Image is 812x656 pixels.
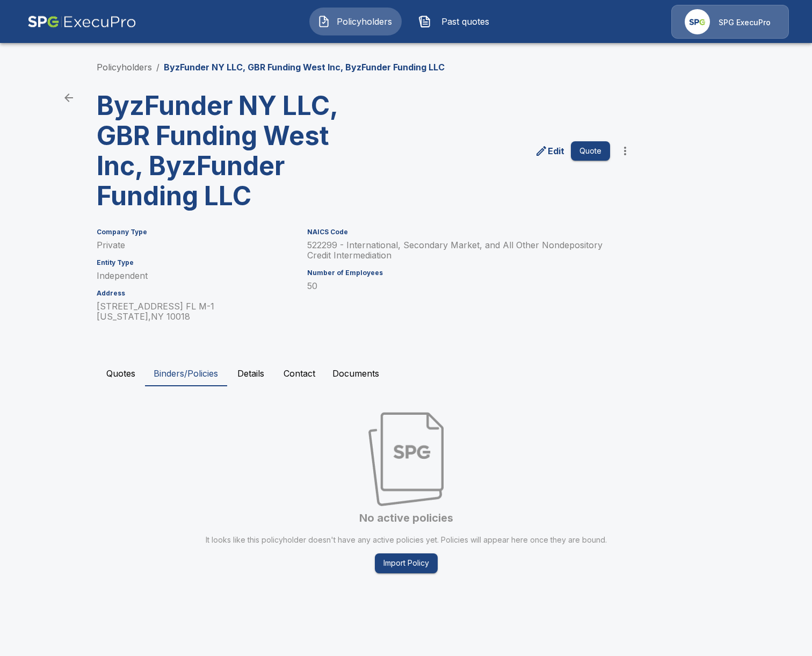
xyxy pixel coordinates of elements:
button: Quotes [97,361,145,386]
h6: No active policies [359,510,453,526]
h3: ByzFunder NY LLC, GBR Funding West Inc, ByzFunder Funding LLC [97,91,362,211]
span: Past quotes [436,15,495,28]
h6: Address [97,290,294,297]
button: Details [227,361,275,386]
h6: NAICS Code [307,228,610,236]
span: Policyholders [335,15,394,28]
img: Past quotes Icon [418,15,431,28]
img: Empty state [368,412,444,506]
h6: Company Type [97,228,294,236]
nav: breadcrumb [97,61,445,74]
div: policyholder tabs [97,361,715,386]
p: [STREET_ADDRESS] FL M-1 [US_STATE] , NY 10018 [97,301,294,322]
img: AA Logo [27,5,136,39]
p: Independent [97,271,294,281]
p: ByzFunder NY LLC, GBR Funding West Inc, ByzFunder Funding LLC [164,61,445,74]
h6: Entity Type [97,259,294,266]
li: / [156,61,160,74]
button: Documents [324,361,388,386]
p: 50 [307,281,610,291]
a: edit [533,142,567,160]
a: Agency IconSPG ExecuPro [671,5,789,39]
button: Import Policy [375,553,438,573]
p: SPG ExecuPro [719,17,771,28]
a: back [58,87,79,109]
h6: Number of Employees [307,269,610,277]
img: Agency Icon [685,9,710,34]
button: Past quotes IconPast quotes [410,8,503,35]
button: Quote [571,141,610,161]
button: Binders/Policies [145,361,227,386]
button: Policyholders IconPolicyholders [309,8,402,35]
button: Contact [275,361,324,386]
p: It looks like this policyholder doesn't have any active policies yet. Policies will appear here o... [206,535,607,545]
p: Private [97,240,294,250]
p: Edit [548,145,564,157]
p: 522299 - International, Secondary Market, and All Other Nondepository Credit Intermediation [307,240,610,261]
button: more [614,140,636,162]
img: Policyholders Icon [317,15,330,28]
a: Policyholders [97,62,152,73]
